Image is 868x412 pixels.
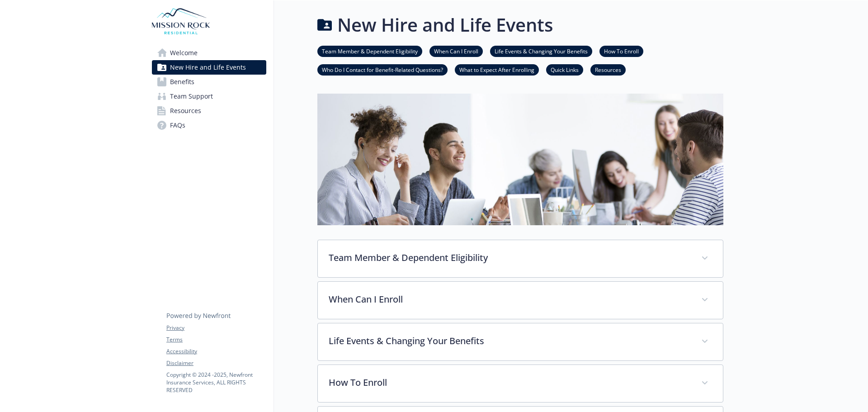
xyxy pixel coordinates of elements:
[170,104,201,118] span: Resources
[317,65,448,74] a: Who Do I Contact for Benefit-Related Questions?
[166,359,266,367] a: Disclaimer
[329,251,690,265] p: Team Member & Dependent Eligibility
[317,94,723,225] img: new hire page banner
[546,65,583,74] a: Quick Links
[152,46,266,60] a: Welcome
[170,75,194,89] span: Benefits
[317,47,422,55] a: Team Member & Dependent Eligibility
[152,89,266,104] a: Team Support
[329,334,690,348] p: Life Events & Changing Your Benefits
[170,60,246,75] span: New Hire and Life Events
[318,323,723,360] div: Life Events & Changing Your Benefits
[590,65,626,74] a: Resources
[318,282,723,319] div: When Can I Enroll
[329,293,690,306] p: When Can I Enroll
[337,11,553,38] h1: New Hire and Life Events
[170,46,198,60] span: Welcome
[318,240,723,277] div: Team Member & Dependent Eligibility
[166,347,266,355] a: Accessibility
[170,89,213,104] span: Team Support
[152,60,266,75] a: New Hire and Life Events
[152,118,266,133] a: FAQs
[329,376,690,389] p: How To Enroll
[152,75,266,89] a: Benefits
[455,65,539,74] a: What to Expect After Enrolling
[152,104,266,118] a: Resources
[599,47,643,55] a: How To Enroll
[429,47,483,55] a: When Can I Enroll
[318,365,723,402] div: How To Enroll
[170,118,185,133] span: FAQs
[166,371,266,394] p: Copyright © 2024 - 2025 , Newfront Insurance Services, ALL RIGHTS RESERVED
[166,324,266,332] a: Privacy
[490,47,592,55] a: Life Events & Changing Your Benefits
[166,336,266,344] a: Terms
